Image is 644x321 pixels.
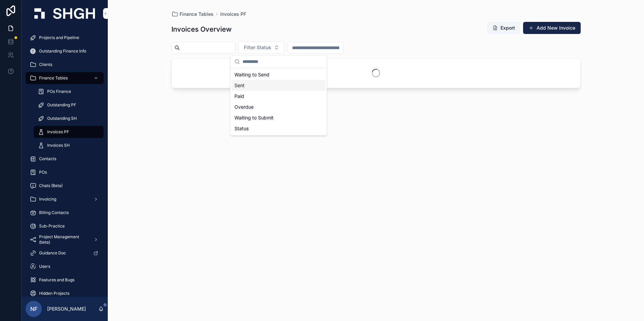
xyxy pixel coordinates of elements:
[523,22,581,34] button: Add New Invoice
[26,180,104,192] a: Chats (Beta)
[39,197,56,202] span: Invoicing
[26,193,104,205] a: Invoicing
[39,156,56,162] span: Contacts
[26,287,104,299] a: Hidden Projects
[47,116,77,121] span: Outstanding SH
[220,11,246,17] a: Invoices PF
[171,11,214,17] a: Finance Tables
[30,305,37,313] span: NF
[39,48,86,54] span: Outstanding Finance Info
[232,91,325,102] div: Paid
[39,62,52,67] span: Clients
[34,139,104,151] a: Invoices SH
[34,85,104,98] a: POs Finance
[34,126,104,138] a: Invoices PF
[39,170,47,175] span: POs
[47,143,70,148] span: Invoices SH
[232,112,325,123] div: Waiting to Submit
[232,102,325,112] div: Overdue
[26,234,104,246] a: Project Management (beta)
[244,44,271,51] span: Filter Status
[26,45,104,57] a: Outstanding Finance Info
[39,264,50,269] span: Users
[26,59,104,71] a: Clients
[180,11,214,17] span: Finance Tables
[26,247,104,259] a: Guidance Doc
[238,41,285,54] button: Select Button
[47,89,71,94] span: POs Finance
[232,69,325,80] div: Waiting to Send
[232,123,325,134] div: Status
[47,306,86,312] p: [PERSON_NAME]
[26,72,104,84] a: Finance Tables
[26,260,104,273] a: Users
[47,102,76,108] span: Outstanding PF
[39,291,69,296] span: Hidden Projects
[26,153,104,165] a: Contacts
[26,32,104,44] a: Projects and Pipeline
[26,166,104,178] a: POs
[26,207,104,219] a: Billing Contacts
[34,99,104,111] a: Outstanding PF
[487,22,520,34] button: Export
[39,183,63,188] span: Chats (Beta)
[22,27,108,297] div: scrollable content
[39,234,88,245] span: Project Management (beta)
[34,8,95,19] img: App logo
[171,25,232,34] h1: Invoices Overview
[39,223,65,229] span: Sub-Practice
[39,250,66,256] span: Guidance Doc
[39,35,79,40] span: Projects and Pipeline
[34,112,104,124] a: Outstanding SH
[47,129,69,135] span: Invoices PF
[26,220,104,232] a: Sub-Practice
[39,277,74,283] span: Features and Bugs
[232,80,325,91] div: Sent
[230,68,327,135] div: Suggestions
[26,274,104,286] a: Features and Bugs
[39,210,69,215] span: Billing Contacts
[39,75,68,81] span: Finance Tables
